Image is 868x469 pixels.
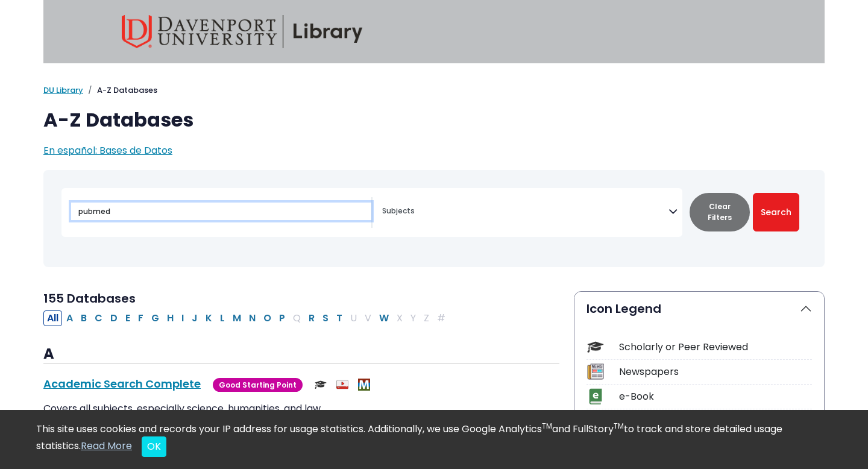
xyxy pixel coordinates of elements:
[178,310,187,326] button: Filter Results I
[315,379,327,391] img: Scholarly or Peer Reviewed
[574,292,824,326] button: Icon Legend
[245,310,259,326] button: Filter Results N
[587,339,603,355] img: Icon Scholarly or Peer Reviewed
[43,345,559,364] h3: A
[43,143,172,157] a: En español: Bases de Datos
[376,310,392,326] button: Filter Results W
[213,378,303,392] span: Good Starting Point
[275,310,289,326] button: Filter Results P
[587,364,603,380] img: Icon Newspapers
[587,388,603,404] img: Icon e-Book
[122,310,134,326] button: Filter Results E
[91,310,106,326] button: Filter Results C
[148,310,163,326] button: Filter Results G
[43,310,62,326] button: All
[122,15,363,48] img: Davenport University Library
[134,310,147,326] button: Filter Results F
[336,379,348,391] img: Audio & Video
[43,376,201,391] a: Academic Search Complete
[43,290,136,307] span: 155 Databases
[43,170,825,267] nav: Search filters
[229,310,245,326] button: Filter Results M
[77,310,90,326] button: Filter Results B
[43,84,83,96] a: DU Library
[319,310,332,326] button: Filter Results S
[43,310,450,324] div: Alpha-list to filter by first letter of database name
[142,436,166,457] button: Close
[260,310,275,326] button: Filter Results O
[358,379,370,391] img: MeL (Michigan electronic Library)
[71,203,371,220] input: Search database by title or keyword
[107,310,121,326] button: Filter Results D
[188,310,201,326] button: Filter Results J
[43,84,825,96] nav: breadcrumb
[619,365,812,379] div: Newspapers
[305,310,318,326] button: Filter Results R
[202,310,216,326] button: Filter Results K
[63,310,77,326] button: Filter Results A
[382,207,668,217] textarea: Search
[163,310,177,326] button: Filter Results H
[619,340,812,354] div: Scholarly or Peer Reviewed
[83,84,157,96] li: A-Z Databases
[216,310,228,326] button: Filter Results L
[753,193,799,231] button: Submit for Search Results
[43,401,559,416] p: Covers all subjects, especially science, humanities, and law.
[333,310,346,326] button: Filter Results T
[81,439,132,453] a: Read More
[614,421,624,431] sup: TM
[690,193,750,231] button: Clear Filters
[619,389,812,404] div: e-Book
[36,422,832,457] div: This site uses cookies and records your IP address for usage statistics. Additionally, we use Goo...
[43,109,825,131] h1: A-Z Databases
[542,421,552,431] sup: TM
